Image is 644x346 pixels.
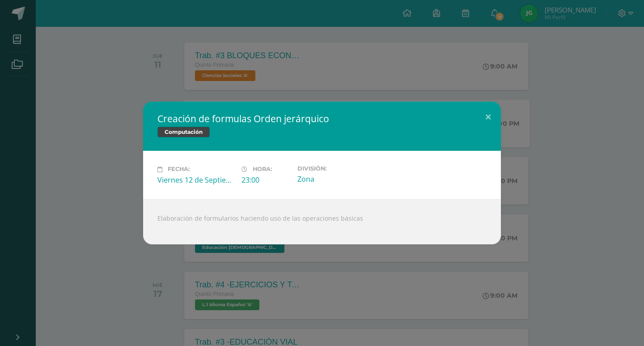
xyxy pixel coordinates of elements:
[475,102,501,132] button: Close (Esc)
[297,165,374,172] label: División:
[157,127,210,137] span: Computación
[168,166,190,173] span: Fecha:
[297,174,374,184] div: Zona
[253,166,272,173] span: Hora:
[157,112,487,125] h2: Creación de formulas Orden jerárquico
[143,199,501,244] div: Elaboración de formularios haciendo uso de las operaciones básicas
[241,175,290,185] div: 23:00
[157,175,234,185] div: Viernes 12 de Septiembre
